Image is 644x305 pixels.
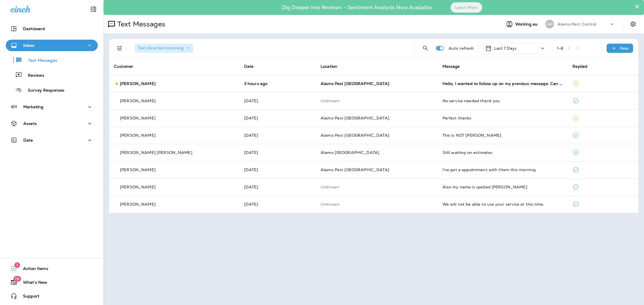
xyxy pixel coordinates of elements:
p: Sep 30, 2025 05:40 PM [244,133,311,138]
span: Action Items [17,266,48,273]
button: Learn More [451,2,482,13]
p: Reviews [22,73,44,78]
span: Support [17,294,39,301]
p: Survey Responses [22,88,64,93]
button: Search Messages [420,43,431,54]
span: Alamo Pest [GEOGRAPHIC_DATA] [321,81,389,86]
p: Text Messages [22,58,57,63]
div: We will not be able to use your service at this time. [442,202,563,206]
span: Replied [572,64,587,69]
p: Inbox [23,43,34,48]
p: Sep 24, 2025 02:40 PM [244,202,311,206]
p: Text Messages [115,20,165,28]
button: Dashboard [6,23,98,34]
span: Text Direction : Incoming [138,45,184,51]
div: I've got a appointment with them this morning [442,167,563,172]
span: Message [442,64,460,69]
p: Auto refresh [448,46,474,51]
span: 1 [14,262,20,268]
p: Data [23,138,33,142]
span: Alamo Pest [GEOGRAPHIC_DATA] [321,133,389,138]
span: Location [321,64,337,69]
div: AP [545,20,554,28]
span: Customer [114,64,133,69]
p: Dashboard [23,26,45,31]
button: Marketing [6,101,98,113]
button: Inbox [6,40,98,51]
p: [PERSON_NAME] [120,133,156,138]
button: Reviews [6,69,98,81]
p: [PERSON_NAME] [120,185,156,189]
p: [PERSON_NAME] [120,116,156,120]
div: Also my name is spelled LindsEy [442,185,563,189]
span: Working as: [515,22,540,27]
p: New [620,46,629,51]
button: Collapse Sidebar [85,3,101,15]
p: [PERSON_NAME] [120,202,156,206]
p: Marketing [23,105,43,109]
p: Oct 1, 2025 10:06 AM [244,116,311,120]
div: Text Direction:Incoming [135,44,193,53]
button: Survey Responses [6,84,98,96]
p: This customer does not have a last location and the phone number they messaged is not assigned to... [321,185,433,189]
p: [PERSON_NAME] [120,99,156,103]
span: What's New [17,280,47,287]
p: Oct 1, 2025 03:43 PM [244,99,311,103]
div: Still waiting on estimates [442,150,563,155]
div: Perfect thanks [442,116,563,120]
button: 1Action Items [6,263,98,274]
p: [PERSON_NAME] [120,81,156,86]
button: Text Messages [6,54,98,66]
p: Dig Deeper into Reviews - Sentiment Analysis Now Available [265,7,448,8]
span: Alamo Pest [GEOGRAPHIC_DATA] [321,167,389,172]
p: Oct 2, 2025 12:02 PM [244,81,311,86]
p: Assets [23,121,37,126]
span: 19 [13,276,21,282]
div: This is NOT Jessica [442,133,563,138]
button: Close [634,2,640,11]
p: [PERSON_NAME] [120,167,156,172]
button: Filters [114,43,125,54]
button: Assets [6,118,98,129]
span: Alamo Pest [GEOGRAPHIC_DATA] [321,115,389,121]
span: Alamo [GEOGRAPHIC_DATA] [321,150,379,155]
div: No service needed thank you [442,99,563,103]
div: Hello, I wanted to follow up on my previous message. Can someone come in this week? [442,81,563,86]
span: Date [244,64,254,69]
p: Alamo Pest Control [557,22,597,26]
button: Data [6,134,98,146]
p: This customer does not have a last location and the phone number they messaged is not assigned to... [321,99,433,103]
p: Sep 29, 2025 09:04 AM [244,167,311,172]
div: 1 - 8 [557,46,563,51]
p: This customer does not have a last location and the phone number they messaged is not assigned to... [321,202,433,206]
p: Sep 29, 2025 03:02 PM [244,150,311,155]
button: 19What's New [6,277,98,288]
p: Last 7 Days [494,46,517,51]
button: Support [6,290,98,302]
button: Settings [628,19,638,29]
p: [PERSON_NAME] [PERSON_NAME] [120,150,192,155]
p: Sep 29, 2025 09:04 AM [244,185,311,189]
